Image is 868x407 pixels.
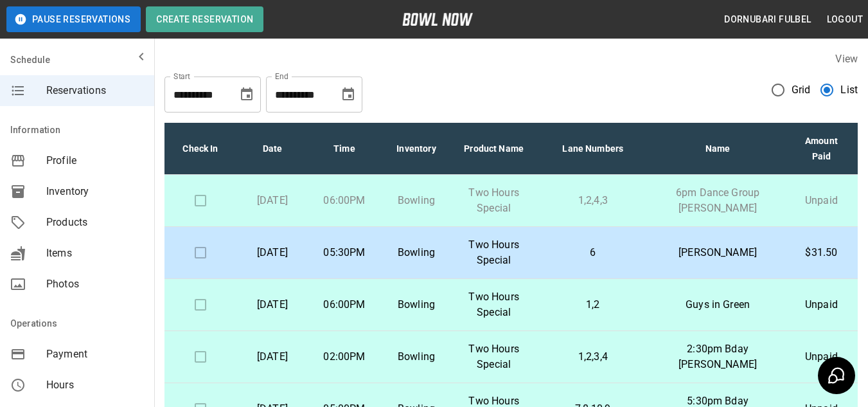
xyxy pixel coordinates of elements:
[391,349,442,365] p: Bowling
[247,193,298,208] p: [DATE]
[660,245,775,260] p: [PERSON_NAME]
[319,349,370,365] p: 02:00PM
[835,53,858,65] label: View
[535,123,650,175] th: Lane Numbers
[463,237,525,268] p: Two Hours Special
[660,185,775,216] p: 6pm Dance Group [PERSON_NAME]
[463,341,525,372] p: Two Hours Special
[247,297,298,312] p: [DATE]
[463,185,525,216] p: Two Hours Special
[785,123,858,175] th: Amount Paid
[319,245,370,260] p: 05:30PM
[319,193,370,208] p: 06:00PM
[46,215,144,230] span: Products
[46,184,144,199] span: Inventory
[792,82,811,98] span: Grid
[380,123,452,175] th: Inventory
[46,246,144,261] span: Items
[391,193,442,208] p: Bowling
[391,297,442,312] p: Bowling
[795,297,847,312] p: Unpaid
[335,82,361,107] button: Choose date, selected date is Oct 2, 2025
[46,347,144,362] span: Payment
[660,341,775,372] p: 2:30pm Bday [PERSON_NAME]
[795,245,847,260] p: $31.50
[6,6,141,32] button: Pause Reservations
[308,123,380,175] th: Time
[236,123,308,175] th: Date
[146,6,263,32] button: Create Reservation
[46,153,144,168] span: Profile
[247,349,298,365] p: [DATE]
[795,349,847,365] p: Unpaid
[46,83,144,98] span: Reservations
[391,245,442,260] p: Bowling
[247,245,298,260] p: [DATE]
[319,297,370,312] p: 06:00PM
[545,193,640,208] p: 1,2,4,3
[46,377,144,393] span: Hours
[660,297,775,312] p: Guys in Green
[719,8,816,32] button: Dornubari Fulbel
[46,276,144,292] span: Photos
[795,193,847,208] p: Unpaid
[402,13,473,26] img: logo
[545,349,640,365] p: 1,2,3,4
[545,297,640,312] p: 1,2
[545,245,640,260] p: 6
[164,123,236,175] th: Check In
[234,82,260,107] button: Choose date, selected date is Sep 2, 2025
[463,289,525,320] p: Two Hours Special
[452,123,535,175] th: Product Name
[840,82,858,98] span: List
[822,8,868,32] button: Logout
[650,123,785,175] th: Name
